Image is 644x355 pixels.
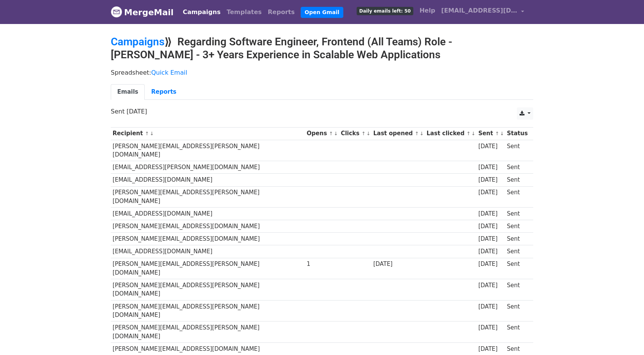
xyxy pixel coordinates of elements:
[111,84,145,100] a: Emails
[111,279,305,301] td: [PERSON_NAME][EMAIL_ADDRESS][PERSON_NAME][DOMAIN_NAME]
[223,5,265,20] a: Templates
[111,161,305,174] td: [EMAIL_ADDRESS][PERSON_NAME][DOMAIN_NAME]
[111,233,305,245] td: [PERSON_NAME][EMAIL_ADDRESS][DOMAIN_NAME]
[505,174,529,186] td: Sent
[180,5,223,20] a: Campaigns
[111,127,305,140] th: Recipient
[505,342,529,355] td: Sent
[505,279,529,301] td: Sent
[495,131,499,136] a: ↑
[111,245,305,258] td: [EMAIL_ADDRESS][DOMAIN_NAME]
[151,69,187,76] a: Quick Email
[373,260,423,269] div: [DATE]
[111,107,533,115] p: Sent [DATE]
[334,131,338,136] a: ↓
[150,131,154,136] a: ↓
[111,186,305,208] td: [PERSON_NAME][EMAIL_ADDRESS][PERSON_NAME][DOMAIN_NAME]
[145,84,183,100] a: Reports
[478,247,504,256] div: [DATE]
[505,258,529,279] td: Sent
[505,208,529,220] td: Sent
[366,131,370,136] a: ↓
[371,127,425,140] th: Last opened
[505,245,529,258] td: Sent
[111,6,122,18] img: MergeMail logo
[478,222,504,231] div: [DATE]
[111,174,305,186] td: [EMAIL_ADDRESS][DOMAIN_NAME]
[145,131,149,136] a: ↑
[329,131,333,136] a: ↑
[339,127,371,140] th: Clicks
[478,163,504,172] div: [DATE]
[111,35,164,48] a: Campaigns
[307,260,337,269] div: 1
[354,3,416,18] a: Daily emails left: 50
[441,6,517,15] span: [EMAIL_ADDRESS][DOMAIN_NAME]
[505,140,529,161] td: Sent
[505,127,529,140] th: Status
[111,342,305,355] td: [PERSON_NAME][EMAIL_ADDRESS][DOMAIN_NAME]
[505,220,529,233] td: Sent
[478,302,504,311] div: [DATE]
[357,7,413,15] span: Daily emails left: 50
[111,4,174,20] a: MergeMail
[111,220,305,233] td: [PERSON_NAME][EMAIL_ADDRESS][DOMAIN_NAME]
[111,208,305,220] td: [EMAIL_ADDRESS][DOMAIN_NAME]
[478,188,504,197] div: [DATE]
[505,321,529,343] td: Sent
[425,127,477,140] th: Last clicked
[111,258,305,279] td: [PERSON_NAME][EMAIL_ADDRESS][PERSON_NAME][DOMAIN_NAME]
[478,209,504,218] div: [DATE]
[505,300,529,321] td: Sent
[478,260,504,269] div: [DATE]
[415,131,419,136] a: ↑
[500,131,504,136] a: ↓
[301,7,343,18] a: Open Gmail
[111,35,533,61] h2: ⟫ Regarding Software Engineer, Frontend (All Teams) Role - [PERSON_NAME] - 3+ Years Experience in...
[111,321,305,343] td: [PERSON_NAME][EMAIL_ADDRESS][PERSON_NAME][DOMAIN_NAME]
[478,235,504,243] div: [DATE]
[305,127,339,140] th: Opens
[362,131,366,136] a: ↑
[111,140,305,161] td: [PERSON_NAME][EMAIL_ADDRESS][PERSON_NAME][DOMAIN_NAME]
[478,323,504,332] div: [DATE]
[477,127,505,140] th: Sent
[111,300,305,321] td: [PERSON_NAME][EMAIL_ADDRESS][PERSON_NAME][DOMAIN_NAME]
[505,186,529,208] td: Sent
[416,3,438,18] a: Help
[478,142,504,151] div: [DATE]
[265,5,298,20] a: Reports
[505,161,529,174] td: Sent
[467,131,471,136] a: ↑
[505,233,529,245] td: Sent
[478,345,504,353] div: [DATE]
[438,3,527,21] a: [EMAIL_ADDRESS][DOMAIN_NAME]
[478,281,504,290] div: [DATE]
[478,176,504,184] div: [DATE]
[471,131,475,136] a: ↓
[111,69,533,77] p: Spreadsheet:
[420,131,424,136] a: ↓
